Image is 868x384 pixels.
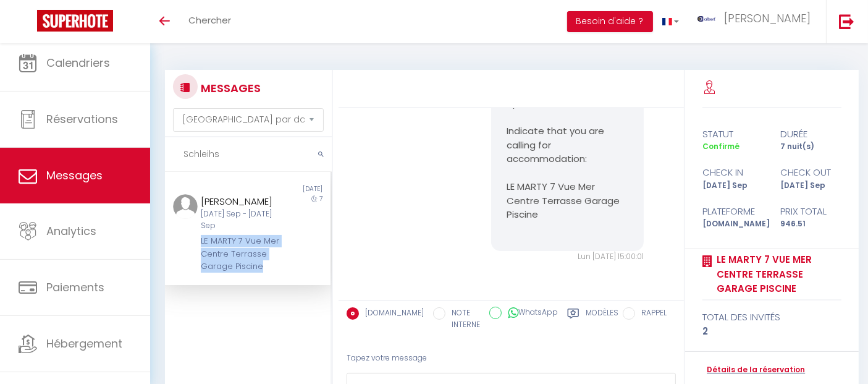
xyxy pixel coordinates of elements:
span: 7 [319,194,322,203]
div: Tapez votre message [347,343,676,373]
div: 946.51 [772,218,849,230]
div: 7 nuit(s) [772,141,849,153]
div: [DATE] Sep - [DATE] Sep [201,208,281,232]
img: logout [839,14,854,29]
div: check in [694,165,772,180]
span: Paiements [46,279,104,295]
span: Chercher [188,14,231,27]
span: Messages [46,168,103,183]
label: NOTE INTERNE [445,307,480,331]
div: [DATE] Sep [694,180,772,192]
input: Rechercher un mot clé [165,137,332,172]
img: ... [697,16,716,22]
span: Confirmé [702,141,739,151]
span: Réservations [46,111,118,127]
button: Besoin d'aide ? [567,11,653,32]
h3: MESSAGES [198,74,261,102]
div: Prix total [772,204,849,219]
a: Détails de la réservation [702,364,805,376]
div: 2 [702,324,841,339]
div: statut [694,127,772,142]
div: durée [772,127,849,142]
img: ... [173,194,198,219]
div: Lun [DATE] 15:00:01 [491,251,644,263]
label: RAPPEL [635,307,667,321]
div: [DOMAIN_NAME] [694,218,772,230]
div: [DATE] Sep [772,180,849,192]
span: Hébergement [46,336,122,351]
span: Calendriers [46,55,110,70]
label: [DOMAIN_NAME] [359,307,424,321]
div: Plateforme [694,204,772,219]
a: LE MARTY 7 Vue Mer Centre Terrasse Garage Piscine [712,252,841,296]
div: [PERSON_NAME] [201,194,281,209]
div: [DATE] [248,184,331,194]
label: WhatsApp [502,307,558,320]
span: [PERSON_NAME] [724,11,811,26]
img: Super Booking [37,10,113,32]
label: Modèles [586,307,618,333]
button: Ouvrir le widget de chat LiveChat [10,5,47,42]
span: Analytics [46,223,96,239]
div: total des invités [702,310,841,325]
div: LE MARTY 7 Vue Mer Centre Terrasse Garage Piscine [201,235,281,273]
div: check out [772,165,849,180]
